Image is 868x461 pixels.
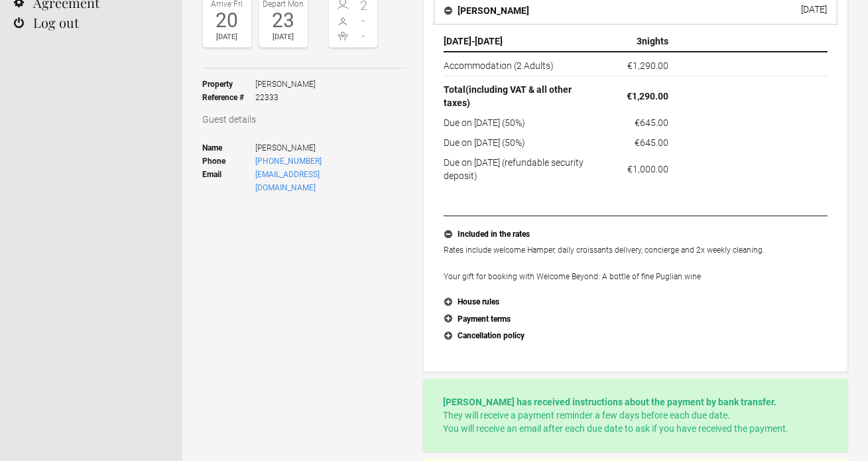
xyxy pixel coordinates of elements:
[202,78,255,91] strong: Property
[443,395,828,435] p: They will receive a payment reminder a few days before each due date. You will receive an email a...
[444,4,529,17] h4: [PERSON_NAME]
[202,168,255,194] strong: Email
[353,14,375,27] span: -
[444,243,828,283] p: Rates include welcome Hamper, daily croissants delivery, concierge and 2x weekly cleaning. Your g...
[444,31,597,52] th: -
[597,31,674,52] th: nights
[801,4,827,15] div: [DATE]
[444,133,597,153] td: Due on [DATE] (50%)
[444,311,828,328] button: Payment terms
[444,328,828,345] button: Cancellation policy
[255,157,322,166] a: [PHONE_NUMBER]
[627,164,668,174] flynt-currency: €1,000.00
[444,84,572,108] span: (including VAT & all other taxes)
[444,113,597,133] td: Due on [DATE] (50%)
[627,91,668,101] flynt-currency: €1,290.00
[443,397,776,407] strong: [PERSON_NAME] has received instructions about the payment by bank transfer.
[255,170,320,192] a: [EMAIL_ADDRESS][DOMAIN_NAME]
[255,91,316,104] span: 22333
[202,113,406,126] h3: Guest details
[444,76,597,113] th: Total
[202,141,255,155] strong: Name
[444,294,828,311] button: House rules
[444,52,597,76] td: Accommodation (2 Adults)
[263,31,304,44] div: [DATE]
[475,36,503,46] span: [DATE]
[635,117,668,128] flynt-currency: €645.00
[353,29,375,42] span: -
[206,31,248,44] div: [DATE]
[202,155,255,168] strong: Phone
[637,36,642,46] span: 3
[444,153,597,182] td: Due on [DATE] (refundable security deposit)
[627,60,668,71] flynt-currency: €1,290.00
[206,11,248,31] div: 20
[635,137,668,148] flynt-currency: €645.00
[255,141,378,155] span: [PERSON_NAME]
[255,78,316,91] span: [PERSON_NAME]
[444,226,828,243] button: Included in the rates
[263,11,304,31] div: 23
[444,36,471,46] span: [DATE]
[202,91,255,104] strong: Reference #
